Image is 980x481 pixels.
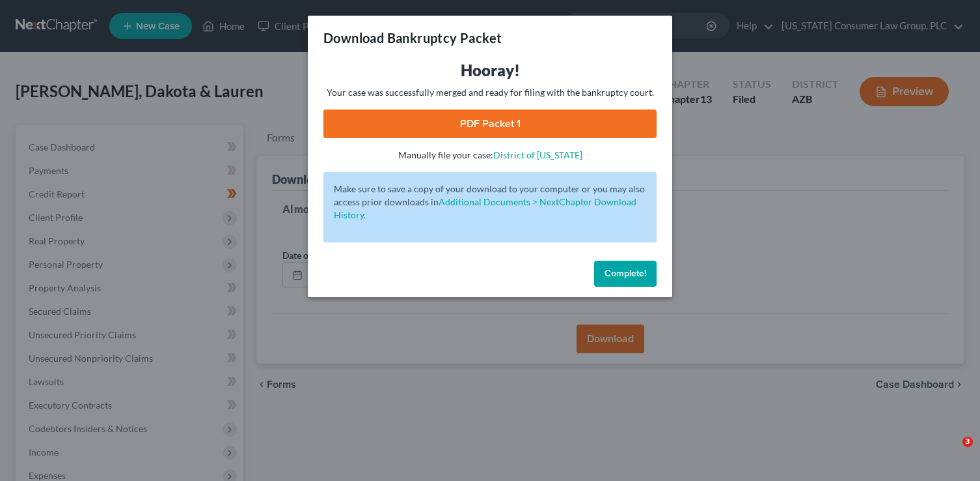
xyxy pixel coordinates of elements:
h3: Download Bankruptcy Packet [323,29,502,47]
p: Manually file your case: [323,149,657,162]
h3: Hooray! [323,60,657,81]
a: Additional Documents > NextChapter Download History. [334,196,636,220]
button: Complete! [594,261,657,287]
span: Complete! [605,268,646,279]
a: District of [US_STATE] [493,149,582,160]
iframe: Intercom live chat [936,437,967,468]
p: Make sure to save a copy of your download to your computer or you may also access prior downloads in [334,182,646,222]
p: Your case was successfully merged and ready for filing with the bankruptcy court. [323,86,657,99]
span: 3 [962,437,973,447]
a: PDF Packet 1 [323,109,657,138]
